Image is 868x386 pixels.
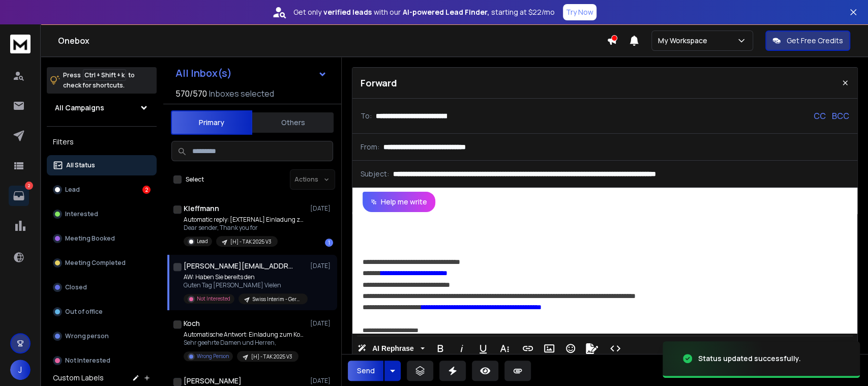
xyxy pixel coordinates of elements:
[473,338,493,359] button: Underline (Ctrl+U)
[361,142,379,152] p: From:
[310,319,333,328] p: [DATE]
[765,31,850,51] button: Get Free Credits
[787,36,843,46] p: Get Free Credits
[563,4,596,20] button: Try Now
[47,155,157,175] button: All Status
[197,295,230,303] p: Not Interested
[540,338,559,359] button: Insert Image (Ctrl+P)
[209,87,274,100] h3: Inboxes selected
[10,360,31,380] button: J
[361,169,389,179] p: Subject:
[47,228,157,249] button: Meeting Booked
[348,361,383,381] button: Send
[253,295,302,303] p: Swiss Interim - German
[184,318,200,329] h1: Koch
[47,350,157,371] button: Not Interested
[310,262,333,270] p: [DATE]
[47,180,157,200] button: Lead2
[47,204,157,224] button: Interested
[431,338,450,359] button: Bold (Ctrl+B)
[230,238,272,246] p: [H] - TAK 2025 V3
[561,338,580,359] button: Emoticons
[47,98,157,118] button: All Campaigns
[53,373,104,383] h3: Custom Labels
[175,87,207,100] span: 570 / 570
[186,175,204,184] label: Select
[355,338,427,359] button: AI Rephrase
[363,192,435,212] button: Help me write
[606,338,625,359] button: Code View
[197,237,208,245] p: Lead
[566,7,593,17] p: Try Now
[63,70,135,91] p: Press to check for shortcuts.
[9,186,29,206] a: 2
[65,234,115,243] p: Meeting Booked
[10,35,31,53] img: logo
[403,7,489,17] strong: AI-powered Lead Finder,
[171,110,252,135] button: Primary
[310,204,333,213] p: [DATE]
[184,331,306,339] p: Automatische Antwort: Einladung zum Kongress
[65,308,103,316] p: Out of office
[184,273,306,281] p: AW: Haben Sie bereits den
[310,377,333,385] p: [DATE]
[814,110,826,122] p: CC
[184,376,242,386] h1: [PERSON_NAME]
[65,357,110,365] p: Not Interested
[518,338,537,359] button: Insert Link (Ctrl+K)
[47,253,157,273] button: Meeting Completed
[66,161,95,169] p: All Status
[65,259,126,267] p: Meeting Completed
[658,36,711,46] p: My Workspace
[142,186,151,194] div: 2
[184,339,306,347] p: Sehr geehrte Damen und Herren,
[65,283,87,291] p: Closed
[83,69,126,81] span: Ctrl + Shift + k
[58,35,607,47] h1: Onebox
[65,210,98,218] p: Interested
[323,7,372,17] strong: verified leads
[698,353,801,364] div: Status updated successfully.
[65,186,80,194] p: Lead
[184,281,306,289] p: Guten Tag [PERSON_NAME] Vielen
[47,302,157,322] button: Out of office
[167,63,335,83] button: All Inbox(s)
[184,203,219,214] h1: Kleffmann
[184,224,306,232] p: Dear sender, Thank you for
[175,68,232,78] h1: All Inbox(s)
[293,7,555,17] p: Get only with our starting at $22/mo
[251,353,292,361] p: [H] - TAK 2025 V3
[25,182,33,190] p: 2
[452,338,471,359] button: Italic (Ctrl+I)
[47,326,157,346] button: Wrong person
[495,338,514,359] button: More Text
[370,344,416,353] span: AI Rephrase
[361,76,397,90] p: Forward
[197,352,229,360] p: Wrong Person
[361,111,372,121] p: To:
[582,338,602,359] button: Signature
[252,111,334,134] button: Others
[47,277,157,298] button: Closed
[184,261,295,271] h1: [PERSON_NAME][EMAIL_ADDRESS][DOMAIN_NAME]
[325,239,333,247] div: 1
[55,103,104,113] h1: All Campaigns
[47,135,157,149] h3: Filters
[184,216,306,224] p: Automatic reply: [EXTERNAL] Einladung zum
[832,110,849,122] p: BCC
[65,332,109,340] p: Wrong person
